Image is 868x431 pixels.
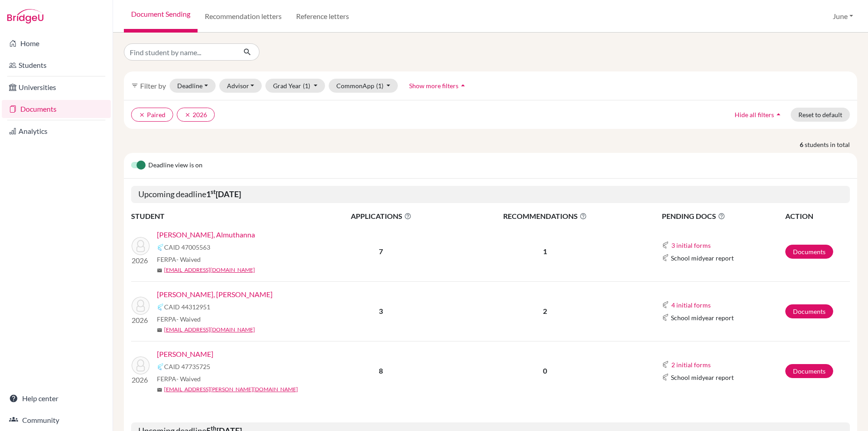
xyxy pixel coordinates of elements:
[662,314,669,321] img: Common App logo
[329,79,398,93] button: CommonApp(1)
[735,111,774,118] span: Hide all filters
[157,255,201,264] span: FERPA
[139,112,145,118] i: clear
[662,211,784,222] span: PENDING DOCS
[376,82,383,90] span: (1)
[785,210,850,222] th: ACTION
[164,266,255,274] a: [EMAIL_ADDRESS][DOMAIN_NAME]
[157,349,213,360] a: [PERSON_NAME]
[805,140,857,149] span: students in total
[671,300,711,310] button: 4 initial forms
[671,313,734,322] span: School midyear report
[409,82,458,90] span: Show more filters
[662,301,669,308] img: Common App logo
[451,365,640,376] p: 0
[265,79,325,93] button: Grad Year(1)
[451,306,640,317] p: 2
[164,385,298,393] a: [EMAIL_ADDRESS][PERSON_NAME][DOMAIN_NAME]
[458,81,467,90] i: arrow_drop_up
[2,389,111,407] a: Help center
[164,242,210,252] span: CAID 47005563
[303,82,310,90] span: (1)
[800,140,805,149] strong: 6
[671,240,711,251] button: 3 initial forms
[2,411,111,429] a: Community
[785,304,833,318] a: Documents
[131,108,173,122] button: clearPaired
[131,210,312,222] th: STUDENT
[132,356,150,374] img: Naseef, Buthaina
[140,81,166,90] span: Filter by
[132,374,150,385] p: 2026
[2,122,111,140] a: Analytics
[2,34,111,52] a: Home
[211,188,216,195] sup: st
[132,315,150,326] p: 2026
[157,327,162,333] span: mail
[774,110,783,119] i: arrow_drop_up
[157,363,164,370] img: Common App logo
[170,79,216,93] button: Deadline
[124,43,236,61] input: Find student by name...
[157,244,164,251] img: Common App logo
[451,246,640,257] p: 1
[401,79,475,93] button: Show more filtersarrow_drop_up
[2,56,111,74] a: Students
[785,245,833,259] a: Documents
[176,256,201,263] span: - Waived
[379,247,383,256] b: 7
[164,362,210,371] span: CAID 47735725
[671,373,734,382] span: School midyear report
[157,303,164,311] img: Common App logo
[132,255,150,266] p: 2026
[157,314,201,324] span: FERPA
[451,211,640,222] span: RECOMMENDATIONS
[157,268,162,273] span: mail
[176,315,201,323] span: - Waived
[671,253,734,263] span: School midyear report
[184,112,191,118] i: clear
[206,189,241,199] b: 1 [DATE]
[2,78,111,96] a: Universities
[131,82,138,89] i: filter_list
[164,302,210,312] span: CAID 44312951
[157,387,162,393] span: mail
[131,186,850,203] h5: Upcoming deadline
[662,254,669,261] img: Common App logo
[2,100,111,118] a: Documents
[829,8,857,25] button: June
[132,297,150,315] img: Jamal, Taha
[7,9,43,24] img: Bridge-U
[379,307,383,315] b: 3
[379,366,383,375] b: 8
[157,374,201,384] span: FERPA
[176,375,201,383] span: - Waived
[177,108,215,122] button: clear2026
[791,108,850,122] button: Reset to default
[671,360,711,370] button: 2 initial forms
[785,364,833,378] a: Documents
[219,79,262,93] button: Advisor
[132,237,150,255] img: Alshibani, Almuthanna
[157,289,273,300] a: [PERSON_NAME], [PERSON_NAME]
[727,108,791,122] button: Hide all filtersarrow_drop_up
[662,242,669,249] img: Common App logo
[157,229,255,240] a: [PERSON_NAME], Almuthanna
[148,160,203,171] span: Deadline view is on
[662,374,669,381] img: Common App logo
[312,211,450,222] span: APPLICATIONS
[164,326,255,334] a: [EMAIL_ADDRESS][DOMAIN_NAME]
[662,361,669,368] img: Common App logo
